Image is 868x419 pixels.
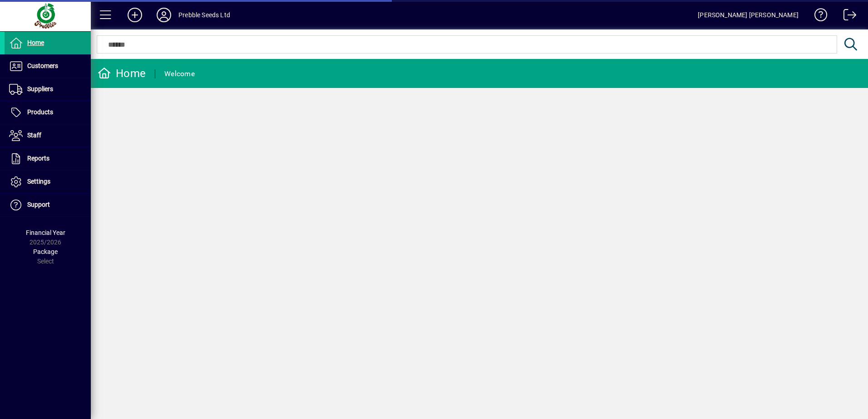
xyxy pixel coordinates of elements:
div: Welcome [164,67,195,81]
a: Support [5,194,91,216]
span: Package [33,248,58,255]
a: Suppliers [5,78,91,101]
span: Suppliers [27,85,53,93]
span: Financial Year [26,229,65,236]
span: Reports [27,155,49,162]
a: Settings [5,171,91,193]
a: Products [5,101,91,124]
div: [PERSON_NAME] [PERSON_NAME] [698,8,799,22]
span: Customers [27,62,58,69]
button: Profile [149,7,178,23]
span: Support [27,201,50,208]
span: Home [27,39,44,46]
div: Prebble Seeds Ltd [178,8,230,22]
a: Logout [837,2,857,31]
a: Reports [5,147,91,170]
span: Products [27,108,53,116]
a: Staff [5,124,91,147]
a: Knowledge Base [808,2,828,31]
button: Add [120,7,149,23]
span: Staff [27,132,41,139]
a: Customers [5,55,91,78]
span: Settings [27,178,50,185]
div: Home [98,66,146,81]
